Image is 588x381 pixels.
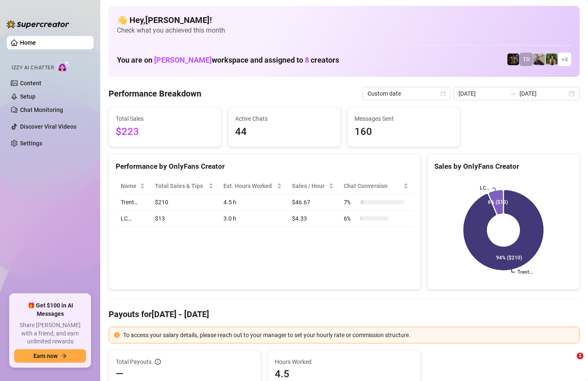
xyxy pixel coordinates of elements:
[355,124,453,140] span: 160
[14,321,86,346] span: Share [PERSON_NAME] with a friend, and earn unlimited rewards
[287,178,339,194] th: Sales / Hour
[116,124,214,140] span: $223
[507,53,519,65] img: Trent
[117,14,571,26] h4: 👋 Hey, [PERSON_NAME] !
[114,332,120,338] span: exclamation-circle
[517,269,532,275] text: Trent…
[292,181,327,190] span: Sales / Hour
[344,198,357,207] span: 7 %
[546,53,558,65] img: Nathaniel
[20,39,36,46] a: Home
[305,56,309,64] span: 8
[61,353,67,359] span: arrow-right
[117,56,339,65] h1: You are on workspace and assigned to creators
[12,64,54,72] span: Izzy AI Chatter
[275,357,413,366] span: Hours Worked
[520,89,567,98] input: End date
[441,91,446,96] span: calendar
[150,178,218,194] th: Total Sales & Tips
[116,161,413,172] div: Performance by OnlyFans Creator
[116,194,150,211] td: Trent…
[459,89,506,98] input: Start date
[57,61,70,73] img: AI Chatter
[480,185,489,191] text: LC…
[14,349,86,363] button: Earn nowarrow-right
[434,161,573,172] div: Sales by OnlyFans Creator
[116,178,150,194] th: Name
[7,20,69,28] img: logo-BBDzfeDw.svg
[20,80,41,86] a: Content
[523,55,530,64] span: TR
[577,353,583,359] span: 1
[116,357,152,366] span: Total Payouts
[223,181,275,190] div: Est. Hours Worked
[20,123,76,130] a: Discover Viral Videos
[155,359,161,365] span: info-circle
[560,353,580,373] iframe: Intercom live chat
[123,330,574,340] div: To access your salary details, please reach out to your manager to set your hourly rate or commis...
[275,367,413,381] span: 4.5
[14,302,86,318] span: 🎁 Get $100 in AI Messages
[235,124,334,140] span: 44
[533,53,545,65] img: LC
[509,90,516,97] span: to
[116,367,124,381] span: —
[121,181,138,190] span: Name
[20,93,35,100] a: Setup
[367,87,445,100] span: Custom date
[155,181,206,190] span: Total Sales & Tips
[116,211,150,227] td: LC…
[117,26,571,35] span: Check what you achieved this month
[561,55,568,64] span: + 4
[509,90,516,97] span: swap-right
[109,308,580,320] h4: Payouts for [DATE] - [DATE]
[287,211,339,227] td: $4.33
[109,88,201,99] h4: Performance Breakdown
[154,56,212,64] span: [PERSON_NAME]
[287,194,339,211] td: $46.67
[20,140,42,147] a: Settings
[344,181,401,190] span: Chat Conversion
[150,211,218,227] td: $13
[339,178,413,194] th: Chat Conversion
[218,194,287,211] td: 4.5 h
[218,211,287,227] td: 3.0 h
[235,114,334,123] span: Active Chats
[20,107,63,113] a: Chat Monitoring
[33,353,58,359] span: Earn now
[150,194,218,211] td: $210
[344,214,357,223] span: 6 %
[355,114,453,123] span: Messages Sent
[116,114,214,123] span: Total Sales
